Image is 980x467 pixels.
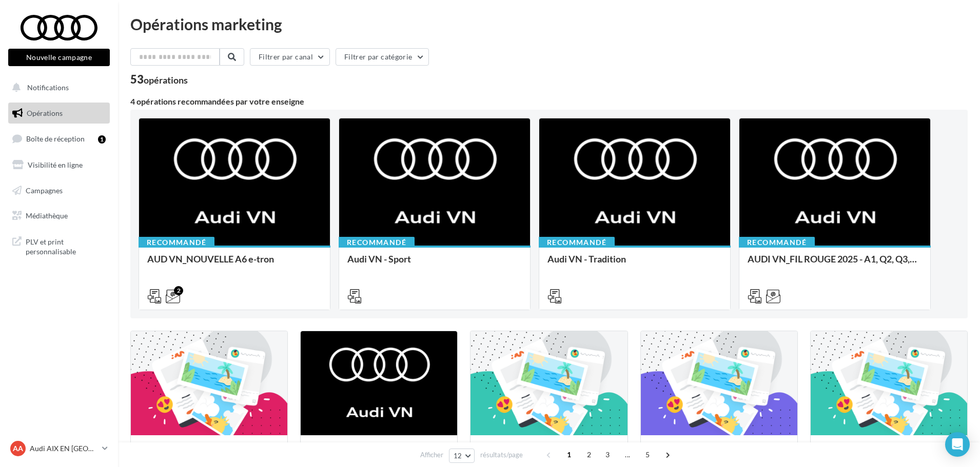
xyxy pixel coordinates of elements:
div: 4 opérations recommandées par votre enseigne [130,97,968,106]
div: Recommandé [539,237,615,248]
span: 3 [599,446,616,463]
div: AUDI VN_FIL ROUGE 2025 - A1, Q2, Q3, Q5 et Q4 e-tron [748,254,922,274]
a: Médiathèque [6,205,112,227]
a: Opérations [6,103,112,124]
div: Recommandé [739,237,815,248]
div: Opérations marketing [130,16,968,32]
span: résultats/page [480,450,523,460]
span: 1 [561,446,577,463]
a: AA Audi AIX EN [GEOGRAPHIC_DATA] [8,439,110,458]
button: Filtrer par canal [250,48,330,66]
span: 5 [639,446,656,463]
a: Campagnes [6,180,112,201]
a: PLV et print personnalisable [6,231,112,261]
button: Notifications [6,77,108,98]
span: Campagnes [26,186,63,194]
div: opérations [144,75,188,85]
span: Opérations [27,109,63,117]
span: Boîte de réception [26,134,85,143]
button: Nouvelle campagne [8,49,110,66]
button: Filtrer par catégorie [336,48,429,66]
a: Visibilité en ligne [6,154,112,176]
span: PLV et print personnalisable [26,235,106,257]
div: 53 [130,74,188,85]
span: ... [619,446,636,463]
div: Open Intercom Messenger [945,432,970,457]
div: 1 [98,135,106,144]
div: Recommandé [139,237,214,248]
a: Boîte de réception1 [6,128,112,150]
span: Médiathèque [26,211,68,220]
div: Audi VN - Sport [347,254,522,274]
p: Audi AIX EN [GEOGRAPHIC_DATA] [30,443,98,454]
span: 2 [581,446,597,463]
span: Notifications [27,83,69,92]
span: 12 [454,452,462,460]
span: Visibilité en ligne [28,160,83,169]
div: Audi VN - Tradition [547,254,722,274]
span: AA [13,443,23,454]
div: 2 [174,286,183,295]
span: Afficher [420,450,443,460]
div: Recommandé [339,237,415,248]
button: 12 [449,449,475,463]
div: AUD VN_NOUVELLE A6 e-tron [147,254,322,274]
